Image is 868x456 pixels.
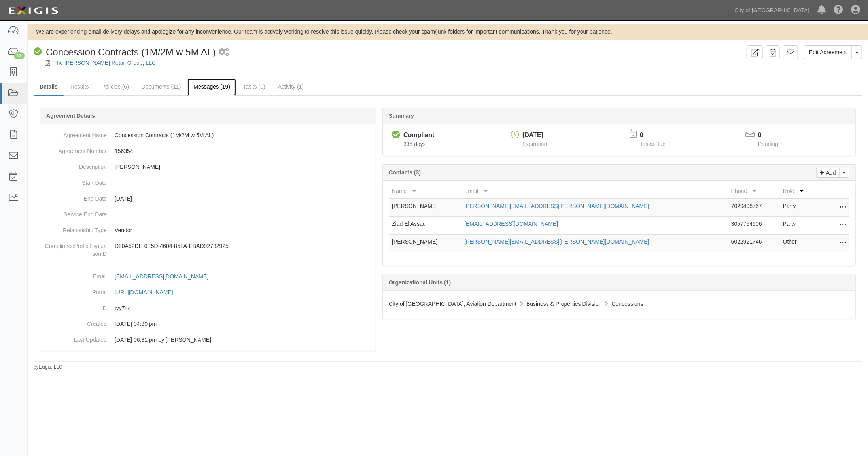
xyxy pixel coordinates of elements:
div: Concession Contracts (1M/2M w 5M AL) [34,45,216,59]
a: City of [GEOGRAPHIC_DATA] [731,2,813,18]
th: Phone [728,184,780,199]
a: The [PERSON_NAME] Retail Group, LLC [53,60,156,66]
dt: Service End Date [43,206,107,218]
p: [PERSON_NAME] [115,163,373,171]
a: [PERSON_NAME][EMAIL_ADDRESS][PERSON_NAME][DOMAIN_NAME] [464,238,649,245]
img: logo-5460c22ac91f19d4615b14bd174203de0afe785f0fc80cf4dbbc73dc1793850b.png [6,4,61,18]
dd: tyy744 [43,300,373,316]
dt: Created [43,316,107,328]
span: Since 09/20/2024 [403,141,426,147]
div: [EMAIL_ADDRESS][DOMAIN_NAME] [115,272,208,280]
span: Expiration [522,141,547,147]
a: Tasks (0) [237,79,271,95]
td: Party [780,217,818,235]
a: Details [34,79,64,96]
span: Concessions [612,301,643,307]
a: Policies (6) [96,79,135,95]
i: Compliant [392,131,400,139]
b: Contacts (3) [389,169,421,176]
i: 1 scheduled workflow [219,48,229,57]
p: 0 [640,131,675,140]
th: Role [780,184,818,199]
dt: Last Updated [43,332,107,344]
dd: [DATE] 06:31 pm by [PERSON_NAME] [43,332,373,348]
dt: Portal [43,284,107,296]
a: [PERSON_NAME][EMAIL_ADDRESS][PERSON_NAME][DOMAIN_NAME] [464,203,649,209]
a: Activity (1) [272,79,310,95]
dd: [DATE] 04:30 pm [43,316,373,332]
dd: 156354 [43,143,373,159]
a: Add [816,168,840,178]
a: [URL][DOMAIN_NAME] [115,289,182,295]
dt: Agreement Name [43,127,107,139]
p: 0 [758,131,788,140]
b: Agreement Details [46,113,95,119]
td: Other [780,235,818,252]
dt: Agreement Number [43,143,107,155]
div: 12 [14,52,25,59]
small: by [34,364,62,371]
th: Email [461,184,728,199]
div: [DATE] [522,131,547,140]
dt: Relationship Type [43,222,107,234]
dt: Start Date [43,175,107,187]
dt: Description [43,159,107,171]
b: Summary [389,113,414,119]
span: Tasks Due [640,141,666,147]
div: Compliant [403,131,434,140]
span: City of [GEOGRAPHIC_DATA], Aviation Department [389,301,516,307]
span: Pending [758,141,778,147]
dt: ID [43,300,107,312]
a: [EMAIL_ADDRESS][DOMAIN_NAME] [464,221,558,227]
td: 6022921746 [728,235,780,252]
a: Results [64,79,95,95]
th: Name [389,184,461,199]
dt: ComplianceProfileEvaluationID [43,238,107,258]
td: Ziad El Assad [389,217,461,235]
i: Help Center - Complianz [834,6,843,15]
p: D20A52DE-0E5D-4604-85FA-EBAD92732925 [115,242,373,250]
td: 7029498767 [728,199,780,217]
a: Messages (19) [187,79,236,96]
dt: End Date [43,191,107,202]
a: Documents (11) [136,79,187,95]
a: [EMAIL_ADDRESS][DOMAIN_NAME] [115,273,217,280]
dt: Email [43,269,107,280]
p: Add [824,168,836,177]
td: Party [780,199,818,217]
dd: [DATE] [43,191,373,206]
td: [PERSON_NAME] [389,199,461,217]
span: Business & Properties Division [526,301,602,307]
a: Exigis, LLC [39,364,62,370]
span: Concession Contracts (1M/2M w 5M AL) [46,47,216,57]
div: We are experiencing email delivery delays and apologize for any inconvenience. Our team is active... [28,28,868,36]
dd: Vendor [43,222,373,238]
a: Edit Agreement [804,45,852,59]
td: 3057754906 [728,217,780,235]
i: Compliant [34,48,42,56]
td: [PERSON_NAME] [389,235,461,252]
b: Organizational Units (1) [389,279,451,286]
dd: Concession Contracts (1M/2M w 5M AL) [43,127,373,143]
